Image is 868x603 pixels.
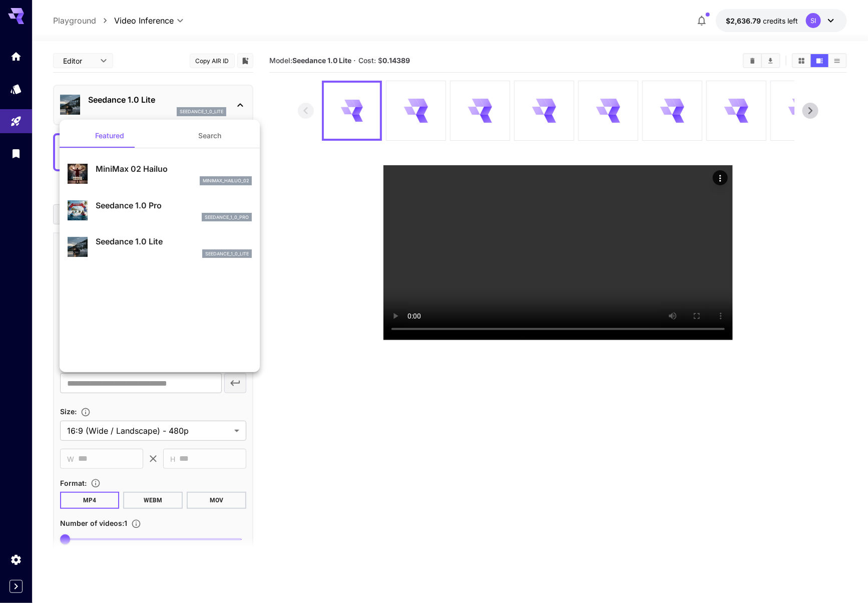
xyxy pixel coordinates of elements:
[96,199,252,211] p: Seedance 1.0 Pro
[160,124,260,148] button: Search
[205,250,249,257] p: seedance_1_0_lite
[203,177,249,184] p: minimax_hailuo_02
[68,231,252,262] div: Seedance 1.0 Liteseedance_1_0_lite
[68,195,252,226] div: Seedance 1.0 Proseedance_1_0_pro
[96,163,252,175] p: MiniMax 02 Hailuo
[205,214,249,221] p: seedance_1_0_pro
[60,124,160,148] button: Featured
[68,159,252,189] div: MiniMax 02 Hailuominimax_hailuo_02
[96,235,252,247] p: Seedance 1.0 Lite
